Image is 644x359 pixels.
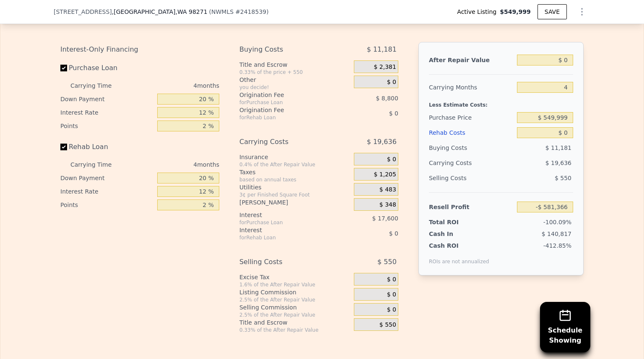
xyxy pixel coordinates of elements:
[367,134,397,149] span: $ 19,636
[429,170,514,186] div: Selling Costs
[429,218,481,226] div: Total ROI
[387,156,396,163] span: $ 0
[60,106,154,119] div: Interest Rate
[379,321,396,329] span: $ 550
[239,191,351,198] div: 3¢ per Finished Square Foot
[379,186,396,194] span: $ 483
[70,79,125,92] div: Carrying Time
[239,303,351,312] div: Selling Commission
[209,8,269,16] div: ( )
[239,183,351,191] div: Utilities
[239,99,333,106] div: for Purchase Loan
[60,119,154,133] div: Points
[239,134,333,149] div: Carrying Costs
[239,273,351,281] div: Excise Tax
[60,65,67,71] input: Purchase Loan
[60,144,67,150] input: Rehab Loan
[239,168,351,176] div: Taxes
[60,198,154,212] div: Points
[379,201,396,209] span: $ 348
[376,95,398,102] span: $ 8,800
[239,211,333,219] div: Interest
[429,250,489,265] div: ROIs are not annualized
[374,171,396,178] span: $ 1,205
[387,291,396,299] span: $ 0
[389,110,398,117] span: $ 0
[374,63,396,71] span: $ 2,381
[239,288,351,296] div: Listing Commission
[112,8,208,16] span: , [GEOGRAPHIC_DATA]
[239,91,333,99] div: Origination Fee
[239,198,351,207] div: [PERSON_NAME]
[239,114,333,121] div: for Rehab Loan
[60,92,154,106] div: Down Payment
[239,106,333,114] div: Origination Fee
[239,296,351,303] div: 2.5% of the After Repair Value
[239,312,351,318] div: 2.5% of the After Repair Value
[239,219,333,226] div: for Purchase Loan
[387,79,396,86] span: $ 0
[429,110,514,125] div: Purchase Price
[128,158,219,171] div: 4 months
[429,140,514,155] div: Buying Costs
[60,42,219,57] div: Interest-Only Financing
[239,234,333,241] div: for Rehab Loan
[429,95,573,110] div: Less Estimate Costs:
[545,144,571,151] span: $ 11,181
[239,176,351,183] div: based on annual taxes
[429,52,514,68] div: After Repair Value
[239,42,333,57] div: Buying Costs
[239,76,351,84] div: Other
[429,241,489,250] div: Cash ROI
[60,171,154,185] div: Down Payment
[545,160,571,166] span: $ 19,636
[60,139,154,155] label: Rehab Loan
[175,8,207,15] span: , WA 98271
[211,8,234,15] span: NWMLS
[429,230,481,238] div: Cash In
[70,158,125,171] div: Carrying Time
[60,60,154,76] label: Purchase Loan
[429,155,481,170] div: Carrying Costs
[387,306,396,314] span: $ 0
[574,3,590,20] button: Show Options
[543,219,571,225] span: -100.09%
[372,215,398,222] span: $ 17,600
[239,281,351,288] div: 1.6% of the After Repair Value
[239,254,333,270] div: Selling Costs
[239,69,351,76] div: 0.33% of the price + 550
[542,231,571,237] span: $ 140,817
[538,4,567,19] button: SAVE
[389,230,398,237] span: $ 0
[239,327,351,333] div: 0.33% of the After Repair Value
[377,254,397,270] span: $ 550
[429,199,514,215] div: Resell Profit
[457,8,500,16] span: Active Listing
[543,242,571,249] span: -412.85%
[60,185,154,198] div: Interest Rate
[239,226,333,234] div: Interest
[500,8,531,16] span: $549,999
[367,42,397,57] span: $ 11,181
[429,80,514,95] div: Carrying Months
[235,8,266,15] span: # 2418539
[239,318,351,327] div: Title and Escrow
[54,8,112,16] span: [STREET_ADDRESS]
[239,60,351,69] div: Title and Escrow
[239,84,351,91] div: you decide!
[555,175,571,181] span: $ 550
[239,161,351,168] div: 0.4% of the After Repair Value
[128,79,219,92] div: 4 months
[429,125,514,140] div: Rehab Costs
[387,276,396,283] span: $ 0
[540,302,590,352] button: ScheduleShowing
[239,153,351,161] div: Insurance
